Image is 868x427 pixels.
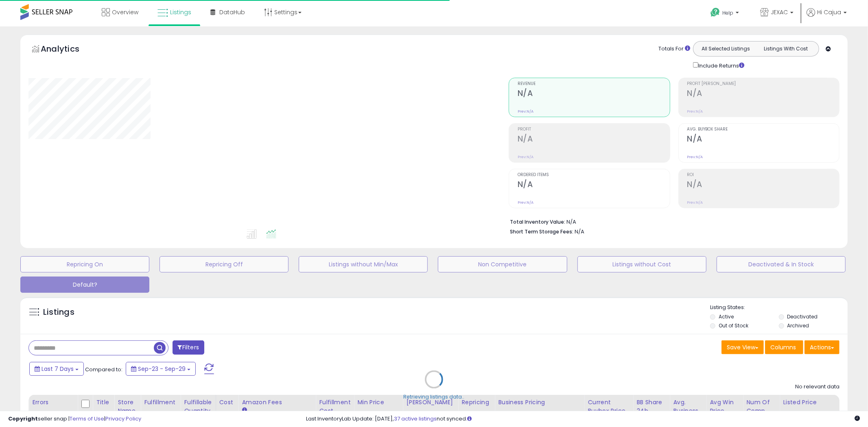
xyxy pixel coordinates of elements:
[771,8,788,16] span: JEXAC
[687,200,703,205] small: Prev: N/A
[687,61,754,70] div: Include Returns
[518,155,533,159] small: Prev: N/A
[687,109,703,114] small: Prev: N/A
[404,394,465,401] div: Retrieving listings data..
[717,256,846,272] button: Deactivated & In Stock
[219,8,245,16] span: DataHub
[518,109,533,114] small: Prev: N/A
[518,134,669,145] h2: N/A
[710,7,720,17] i: Get Help
[575,228,584,235] span: N/A
[20,256,149,272] button: Repricing On
[687,155,703,159] small: Prev: N/A
[438,256,567,272] button: Non Competitive
[510,218,565,225] b: Total Inventory Value:
[510,228,573,235] b: Short Term Storage Fees:
[687,82,839,86] span: Profit [PERSON_NAME]
[518,180,669,191] h2: N/A
[41,43,95,57] h5: Analytics
[687,173,839,177] span: ROI
[658,45,690,53] div: Totals For
[518,89,669,100] h2: N/A
[299,256,428,272] button: Listings without Min/Max
[518,200,533,205] small: Prev: N/A
[20,277,149,293] button: Default?
[510,216,833,226] li: N/A
[756,44,816,54] button: Listings With Cost
[817,8,841,16] span: Hi Cajua
[687,127,839,132] span: Avg. Buybox Share
[687,134,839,145] h2: N/A
[8,415,141,423] div: seller snap | |
[577,256,706,272] button: Listings without Cost
[518,127,669,132] span: Profit
[687,89,839,100] h2: N/A
[807,8,847,26] a: Hi Cajua
[160,256,289,272] button: Repricing Off
[170,8,191,16] span: Listings
[704,1,747,26] a: Help
[695,44,756,54] button: All Selected Listings
[112,8,138,16] span: Overview
[687,180,839,191] h2: N/A
[8,415,38,423] strong: Copyright
[518,82,669,86] span: Revenue
[518,173,669,177] span: Ordered Items
[722,9,733,16] span: Help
